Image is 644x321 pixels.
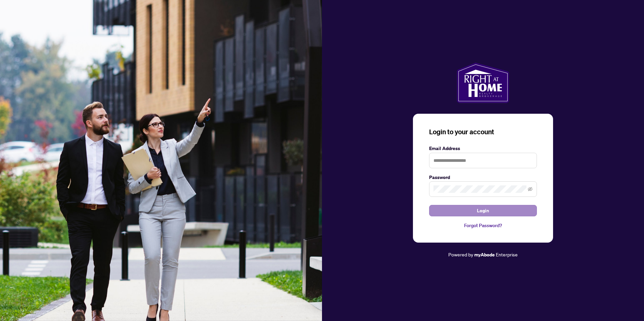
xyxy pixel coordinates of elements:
a: myAbode [474,251,495,258]
button: Login [429,205,537,216]
span: Powered by [448,251,473,257]
span: Login [477,205,489,216]
h3: Login to your account [429,127,537,137]
span: Enterprise [496,251,518,257]
label: Email Address [429,145,537,152]
span: eye-invisible [528,187,533,191]
img: ma-logo [457,63,509,103]
a: Forgot Password? [429,222,537,229]
label: Password [429,174,537,181]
